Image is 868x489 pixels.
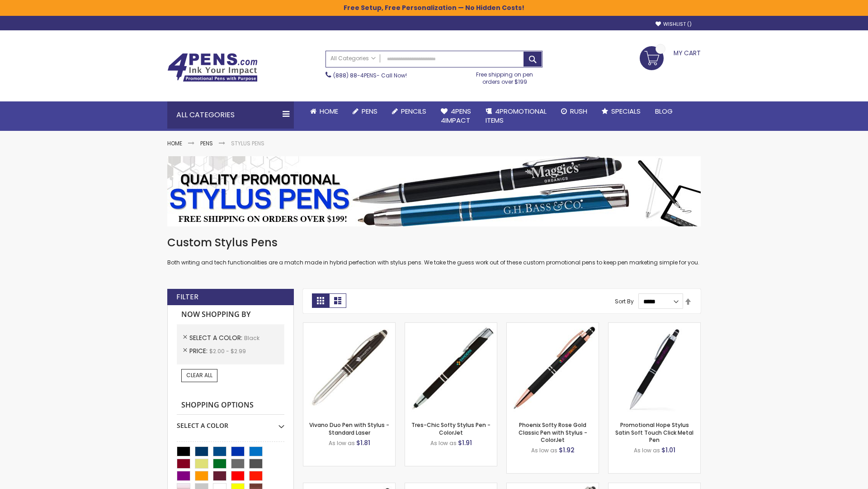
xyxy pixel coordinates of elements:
img: Stylus Pens [167,156,701,226]
div: Both writing and tech functionalities are a match made in hybrid perfection with stylus pens. We ... [167,235,701,267]
span: Blog [655,106,673,116]
a: Pens [345,101,385,121]
span: 4PROMOTIONAL ITEMS [486,106,547,125]
span: $1.81 [356,438,370,447]
a: Pens [200,139,213,147]
a: Tres-Chic Softy Stylus Pen - ColorJet-Black [405,322,497,330]
div: All Categories [167,101,294,129]
label: Sort By [615,297,634,305]
a: Promotional Hope Stylus Satin Soft Touch Click Metal Pen-Black [609,322,700,330]
span: As low as [430,439,457,447]
span: - Call Now! [333,72,407,79]
span: $1.92 [559,446,575,455]
a: Phoenix Softy Rose Gold Classic Pen with Stylus - ColorJet-Black [507,322,599,330]
a: Rush [554,101,594,121]
a: Tres-Chic Softy Stylus Pen - ColorJet [411,421,491,436]
strong: Grid [312,293,329,308]
span: Specials [611,106,641,116]
span: Price [189,346,209,355]
span: Clear All [186,371,212,379]
span: As low as [634,446,660,454]
a: Blog [648,101,680,121]
strong: Stylus Pens [231,139,264,147]
img: 4Pens Custom Pens and Promotional Products [167,53,258,82]
div: Select A Color [177,415,284,430]
a: Home [167,139,182,147]
img: Promotional Hope Stylus Satin Soft Touch Click Metal Pen-Black [609,323,700,415]
span: Pencils [401,106,426,116]
a: 4Pens4impact [434,101,478,131]
a: Vivano Duo Pen with Stylus - Standard Laser [309,421,389,436]
a: Home [303,101,345,121]
a: 4PROMOTIONALITEMS [478,101,554,131]
span: As low as [531,446,557,454]
a: Pencils [385,101,434,121]
img: Vivano Duo Pen with Stylus - Standard Laser-Black [303,323,395,415]
span: $1.91 [458,438,472,447]
a: All Categories [326,51,380,66]
strong: Now Shopping by [177,305,284,324]
span: $1.01 [661,446,675,455]
span: Rush [570,106,587,116]
span: 4Pens 4impact [441,106,471,125]
span: $2.00 - $2.99 [209,347,246,355]
strong: Shopping Options [177,396,284,415]
a: Wishlist [656,21,692,28]
img: Phoenix Softy Rose Gold Classic Pen with Stylus - ColorJet-Black [507,323,599,415]
a: Phoenix Softy Rose Gold Classic Pen with Stylus - ColorJet [519,421,587,443]
a: Promotional Hope Stylus Satin Soft Touch Click Metal Pen [615,421,693,443]
div: Free shipping on pen orders over $199 [467,67,543,86]
span: As low as [329,439,355,447]
span: Home [320,106,338,116]
a: Specials [594,101,648,121]
h1: Custom Stylus Pens [167,235,701,250]
a: Clear All [181,369,217,382]
a: Vivano Duo Pen with Stylus - Standard Laser-Black [303,322,395,330]
strong: Filter [176,292,198,302]
span: All Categories [330,55,376,62]
span: Pens [362,106,377,116]
img: Tres-Chic Softy Stylus Pen - ColorJet-Black [405,323,497,415]
a: (888) 88-4PENS [333,72,377,79]
span: Select A Color [189,333,244,342]
span: Black [244,334,259,342]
